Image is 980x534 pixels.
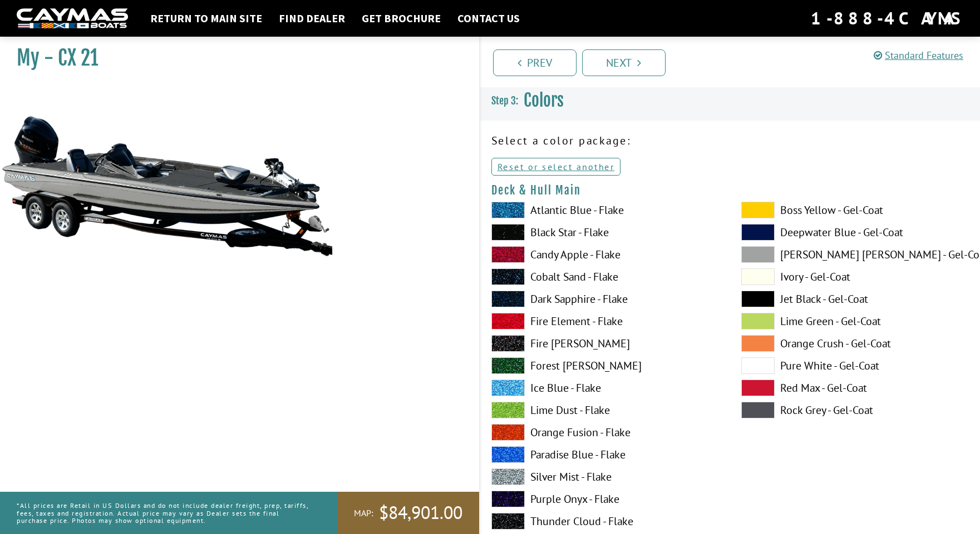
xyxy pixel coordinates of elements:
p: Select a color package: [491,132,969,149]
label: Fire Element - Flake [491,313,719,330]
label: Deepwater Blue - Gel-Coat [741,224,969,241]
label: Paradise Blue - Flake [491,446,719,463]
label: Purple Onyx - Flake [491,491,719,507]
label: Ivory - Gel-Coat [741,268,969,285]
label: Thunder Cloud - Flake [491,513,719,530]
label: Lime Green - Gel-Coat [741,313,969,330]
span: MAP: [354,507,373,519]
label: Black Star - Flake [491,224,719,241]
a: Contact Us [452,11,525,26]
label: Atlantic Blue - Flake [491,202,719,218]
span: $84,901.00 [379,501,462,525]
label: Red Max - Gel-Coat [741,380,969,396]
label: Ice Blue - Flake [491,380,719,396]
label: Boss Yellow - Gel-Coat [741,202,969,218]
a: Return to main site [145,11,268,26]
label: Dark Sapphire - Flake [491,291,719,307]
label: Candy Apple - Flake [491,246,719,263]
label: Cobalt Sand - Flake [491,268,719,285]
a: Prev [493,49,577,76]
label: Rock Grey - Gel-Coat [741,402,969,418]
a: Next [582,49,666,76]
label: Pure White - Gel-Coat [741,357,969,374]
label: [PERSON_NAME] [PERSON_NAME] - Gel-Coat [741,246,969,263]
p: *All prices are Retail in US Dollars and do not include dealer freight, prep, tariffs, fees, taxe... [17,496,312,530]
img: white-logo-c9c8dbefe5ff5ceceb0f0178aa75bf4bb51f6bca0971e226c86eb53dfe498488.png [17,8,128,29]
a: MAP:$84,901.00 [337,492,479,534]
label: Jet Black - Gel-Coat [741,291,969,307]
label: Lime Dust - Flake [491,402,719,418]
a: Get Brochure [356,11,446,26]
label: Orange Crush - Gel-Coat [741,335,969,352]
a: Find Dealer [273,11,351,26]
a: Reset or select another [491,158,621,176]
div: 1-888-4CAYMAS [811,6,963,31]
a: Standard Features [874,49,963,62]
label: Forest [PERSON_NAME] [491,357,719,374]
label: Fire [PERSON_NAME] [491,335,719,352]
label: Orange Fusion - Flake [491,424,719,441]
label: Silver Mist - Flake [491,468,719,485]
h4: Deck & Hull Main [491,183,969,197]
h1: My - CX 21 [17,46,451,71]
